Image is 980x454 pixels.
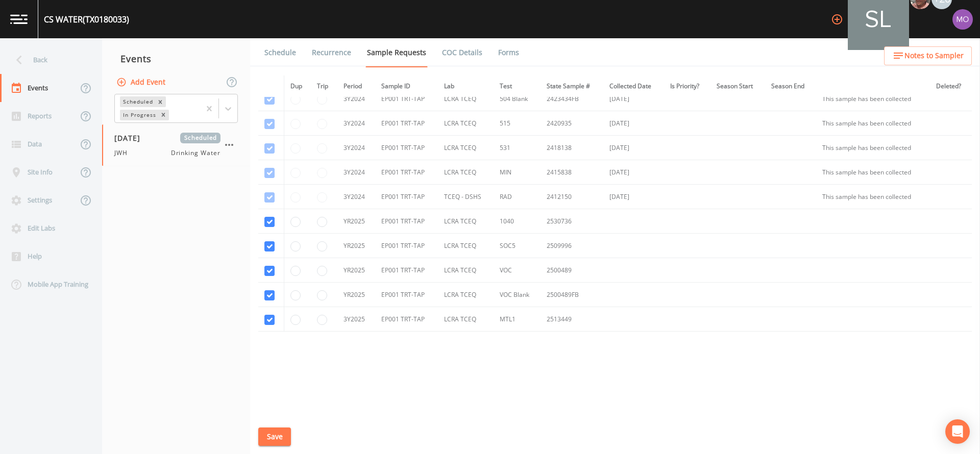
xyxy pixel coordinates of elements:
[44,13,129,26] div: CS WATER (TX0180033)
[337,258,375,283] td: YR2025
[337,75,375,97] th: Period
[541,136,603,160] td: 2418138
[494,160,541,185] td: MIN
[541,111,603,136] td: 2420935
[438,283,494,307] td: LCRA TCEQ
[930,75,972,97] th: Deleted?
[10,14,28,24] img: logo
[494,209,541,234] td: 1040
[375,136,438,160] td: EP001 TRT-TAP
[337,307,375,332] td: 3Y2025
[375,75,438,97] th: Sample ID
[541,258,603,283] td: 2500489
[158,110,169,120] div: Remove In Progress
[541,75,603,97] th: State Sample #
[945,419,970,444] div: Open Intercom Messenger
[765,75,816,97] th: Season End
[337,87,375,111] td: 3Y2024
[816,160,930,185] td: This sample has been collected
[310,38,353,67] a: Recurrence
[284,75,311,97] th: Dup
[375,185,438,209] td: EP001 TRT-TAP
[337,160,375,185] td: 3Y2024
[438,258,494,283] td: LCRA TCEQ
[114,148,134,158] span: JWH
[603,185,664,209] td: [DATE]
[603,87,664,111] td: [DATE]
[258,427,291,446] button: Save
[171,148,220,158] span: Drinking Water
[375,283,438,307] td: EP001 TRT-TAP
[337,209,375,234] td: YR2025
[337,234,375,258] td: YR2025
[337,136,375,160] td: 3Y2024
[180,133,220,143] span: Scheduled
[337,283,375,307] td: YR2025
[494,307,541,332] td: MTL1
[603,111,664,136] td: [DATE]
[337,111,375,136] td: 3Y2024
[375,307,438,332] td: EP001 TRT-TAP
[102,46,250,71] div: Events
[816,136,930,160] td: This sample has been collected
[816,185,930,209] td: This sample has been collected
[541,283,603,307] td: 2500489FB
[311,75,337,97] th: Trip
[438,136,494,160] td: LCRA TCEQ
[375,111,438,136] td: EP001 TRT-TAP
[710,75,765,97] th: Season Start
[120,96,155,107] div: Scheduled
[494,87,541,111] td: 504 Blank
[603,160,664,185] td: [DATE]
[375,160,438,185] td: EP001 TRT-TAP
[102,124,250,166] a: [DATE]ScheduledJWHDrinking Water
[541,307,603,332] td: 2513449
[375,234,438,258] td: EP001 TRT-TAP
[375,209,438,234] td: EP001 TRT-TAP
[114,73,169,92] button: Add Event
[497,38,521,67] a: Forms
[438,87,494,111] td: LCRA TCEQ
[494,136,541,160] td: 531
[541,234,603,258] td: 2509996
[494,185,541,209] td: RAD
[541,185,603,209] td: 2412150
[375,87,438,111] td: EP001 TRT-TAP
[438,160,494,185] td: LCRA TCEQ
[375,258,438,283] td: EP001 TRT-TAP
[603,75,664,97] th: Collected Date
[263,38,298,67] a: Schedule
[337,185,375,209] td: 3Y2024
[494,111,541,136] td: 515
[120,110,158,120] div: In Progress
[541,87,603,111] td: 2423434FB
[541,160,603,185] td: 2415838
[494,234,541,258] td: SOC5
[816,111,930,136] td: This sample has been collected
[541,209,603,234] td: 2530736
[155,96,166,107] div: Remove Scheduled
[114,133,148,143] span: [DATE]
[438,185,494,209] td: TCEQ - DSHS
[952,9,973,30] img: 4e251478aba98ce068fb7eae8f78b90c
[816,87,930,111] td: This sample has been collected
[494,283,541,307] td: VOC Blank
[365,38,428,67] a: Sample Requests
[494,75,541,97] th: Test
[603,136,664,160] td: [DATE]
[438,75,494,97] th: Lab
[904,49,964,62] span: Notes to Sampler
[438,111,494,136] td: LCRA TCEQ
[664,75,710,97] th: Is Priority?
[438,307,494,332] td: LCRA TCEQ
[440,38,484,67] a: COC Details
[494,258,541,283] td: VOC
[438,209,494,234] td: LCRA TCEQ
[884,46,972,65] button: Notes to Sampler
[438,234,494,258] td: LCRA TCEQ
